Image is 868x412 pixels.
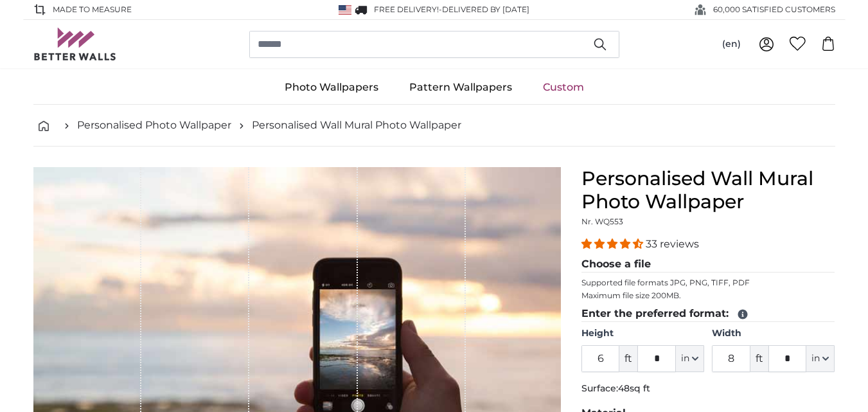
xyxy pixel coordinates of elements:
[581,167,835,213] h1: Personalised Wall Mural Photo Wallpaper
[269,71,394,104] a: Photo Wallpapers
[713,4,835,15] span: 60,000 SATISFIED CUSTOMERS
[676,345,704,372] button: in
[252,118,461,133] a: Personalised Wall Mural Photo Wallpaper
[750,345,768,372] span: ft
[33,28,117,60] img: Betterwalls
[712,33,751,56] button: (en)
[681,352,689,365] span: in
[646,238,699,250] span: 33 reviews
[339,5,351,15] img: United States
[53,4,132,15] span: Made to Measure
[581,327,704,340] label: Height
[581,291,835,301] p: Maximum file size 200MB.
[811,352,820,365] span: in
[712,327,835,340] label: Width
[394,71,527,104] a: Pattern Wallpapers
[581,238,646,250] span: 4.33 stars
[618,382,650,394] span: 48sq ft
[33,105,835,147] nav: breadcrumbs
[439,4,529,14] span: -
[581,306,835,322] legend: Enter the preferred format:
[806,345,835,372] button: in
[527,71,599,104] a: Custom
[374,4,439,14] span: FREE delivery!
[442,4,529,14] span: Delivered by [DATE]
[581,382,835,395] p: Surface:
[581,278,835,288] p: Supported file formats JPG, PNG, TIFF, PDF
[77,118,231,133] a: Personalised Photo Wallpaper
[619,345,637,372] span: ft
[581,256,835,273] legend: Choose a file
[581,217,623,226] span: Nr. WQ553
